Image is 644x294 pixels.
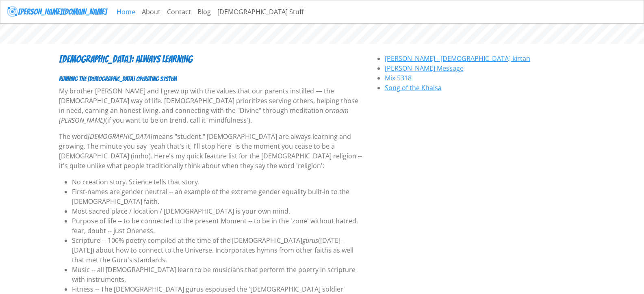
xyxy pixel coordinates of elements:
[72,206,362,216] li: Most sacred place / location / [DEMOGRAPHIC_DATA] is your own mind.
[88,132,152,141] i: [DEMOGRAPHIC_DATA]
[59,54,362,65] h4: [DEMOGRAPHIC_DATA]: Always Learning
[72,265,362,284] li: Music -- all [DEMOGRAPHIC_DATA] learn to be musicians that perform the poetry in scripture with i...
[139,4,164,20] a: About
[385,73,412,82] a: Mix 5318
[302,236,318,245] i: gurus
[385,64,464,73] a: [PERSON_NAME] Message
[59,106,349,125] i: naam [PERSON_NAME]
[72,236,362,265] li: Scripture -- 100% poetry compiled at the time of the [DEMOGRAPHIC_DATA] ([DATE]-[DATE]) about how...
[72,187,362,206] li: First-names are gender neutral -- an example of the extreme gender equality built-in to the [DEMO...
[214,4,307,20] a: [DEMOGRAPHIC_DATA] Stuff
[72,216,362,236] li: Purpose of life -- to be connected to the present Moment -- to be in the 'zone' without hatred, f...
[59,86,362,125] p: My brother [PERSON_NAME] and I grew up with the values that our parents instilled — the [DEMOGRAP...
[194,4,214,20] a: Blog
[59,75,362,83] h6: RUNNING THE [DEMOGRAPHIC_DATA] OPERATING SYSTEM
[72,177,362,187] li: No creation story. Science tells that story.
[164,4,194,20] a: Contact
[59,132,362,171] p: The word means "student." [DEMOGRAPHIC_DATA] are always learning and growing. The minute you say ...
[113,4,139,20] a: Home
[385,54,530,63] a: [PERSON_NAME] - [DEMOGRAPHIC_DATA] kirtan
[7,4,107,20] a: [PERSON_NAME][DOMAIN_NAME]
[385,83,442,92] a: Song of the Khalsa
